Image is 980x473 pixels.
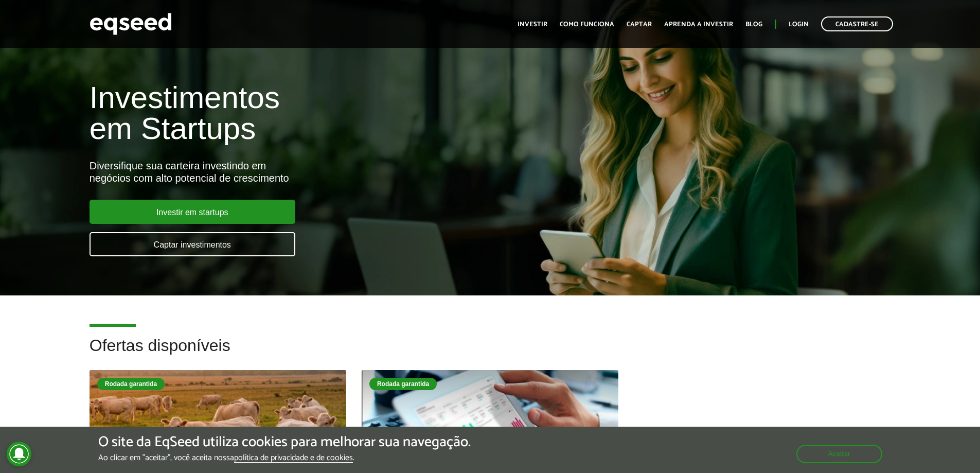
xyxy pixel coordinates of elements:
a: Cadastre-se [821,16,893,31]
a: Blog [745,21,762,28]
h5: O site da EqSeed utiliza cookies para melhorar sua navegação. [98,434,471,450]
button: Aceitar [796,445,882,463]
div: Rodada garantida [369,378,437,390]
a: política de privacidade e de cookies [234,454,353,463]
div: Rodada garantida [97,378,165,390]
a: Aprenda a investir [664,21,733,28]
a: Captar [627,21,652,28]
div: Diversifique sua carteira investindo em negócios com alto potencial de crescimento [90,160,564,184]
h2: Ofertas disponíveis [90,337,891,370]
a: Como funciona [560,21,614,28]
a: Investir [518,21,547,28]
a: Captar investimentos [90,232,295,256]
h1: Investimentos em Startups [90,82,564,144]
img: EqSeed [90,10,172,38]
a: Investir em startups [90,200,295,224]
a: Login [789,21,809,28]
p: Ao clicar em "aceitar", você aceita nossa . [98,453,471,463]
